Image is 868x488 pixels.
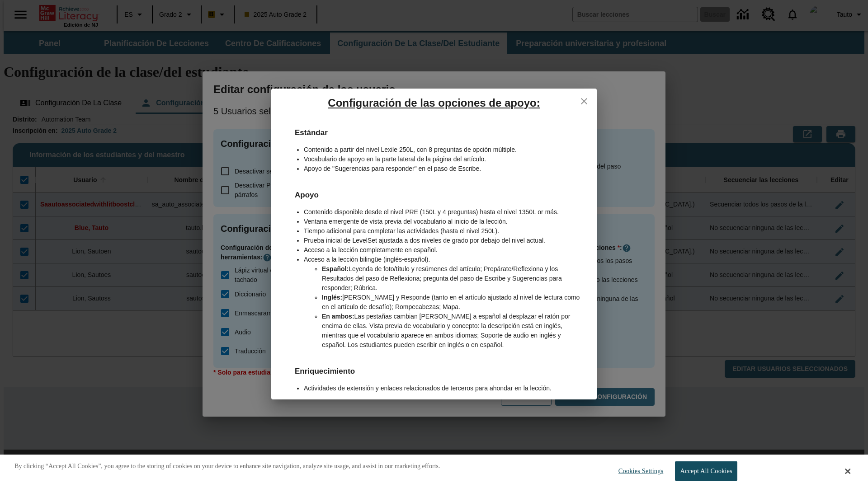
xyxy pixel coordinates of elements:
[286,356,582,377] h6: Enriquecimiento
[304,384,582,393] li: Actividades de extensión y enlaces relacionados de terceros para ahondar en la lección.
[286,117,582,139] h6: Estándar
[304,226,582,236] li: Tiempo adicional para completar las actividades (hasta el nivel 250L).
[675,461,737,481] button: Accept All Cookies
[575,92,593,110] button: close
[322,293,582,312] li: [PERSON_NAME] y Responde (tanto en el artículo ajustado al nivel de lectura como en el artículo d...
[322,313,354,320] b: En ambos:
[304,255,582,264] li: Acceso a la lección bilingüe (inglés-español).
[845,467,850,475] button: Close
[271,89,597,117] h5: Configuración de las opciones de apoyo:
[304,236,582,245] li: Prueba inicial de LevelSet ajustada a dos niveles de grado por debajo del nivel actual.
[304,164,582,174] li: Apoyo de "Sugerencias para responder" en el paso de Escribe.
[304,155,582,164] li: Vocabulario de apoyo en la parte lateral de la página del artículo.
[304,145,582,155] li: Contenido a partir del nivel Lexile 250L, con 8 preguntas de opción múltiple.
[322,294,342,301] b: Inglés:
[322,265,349,272] b: Español:
[322,264,582,293] li: Leyenda de foto/título y resúmenes del artículo; Prepárate/Reflexiona y los Resultados del paso d...
[304,217,582,226] li: Ventana emergente de vista previa del vocabulario al inicio de la lección.
[14,462,440,471] p: By clicking “Accept All Cookies”, you agree to the storing of cookies on your device to enhance s...
[610,462,667,480] button: Cookies Settings
[286,180,582,201] h6: Apoyo
[304,207,582,217] li: Contenido disponible desde el nivel PRE (150L y 4 preguntas) hasta el nivel 1350L or más.
[304,245,582,255] li: Acceso a la lección completamente en español.
[322,312,582,350] li: Las pestañas cambian [PERSON_NAME] a español al desplazar el ratón por encima de ellas. Vista pre...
